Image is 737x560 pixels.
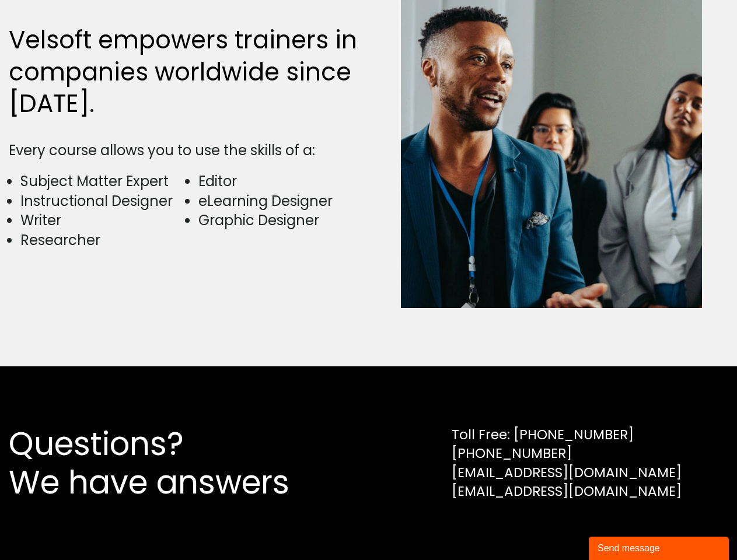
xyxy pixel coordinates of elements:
[20,211,184,230] li: Writer
[20,171,184,191] li: Subject Matter Expert
[20,230,184,250] li: Researcher
[452,425,682,501] div: Toll Free: [PHONE_NUMBER] [PHONE_NUMBER] [EMAIL_ADDRESS][DOMAIN_NAME] [EMAIL_ADDRESS][DOMAIN_NAME]
[9,24,363,120] h2: Velsoft empowers trainers in companies worldwide since [DATE].
[198,171,362,191] li: Editor
[9,425,331,502] h2: Questions? We have answers
[198,191,362,211] li: eLearning Designer
[589,534,731,560] iframe: chat widget
[198,211,362,230] li: Graphic Designer
[20,191,184,211] li: Instructional Designer
[9,141,363,160] div: Every course allows you to use the skills of a:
